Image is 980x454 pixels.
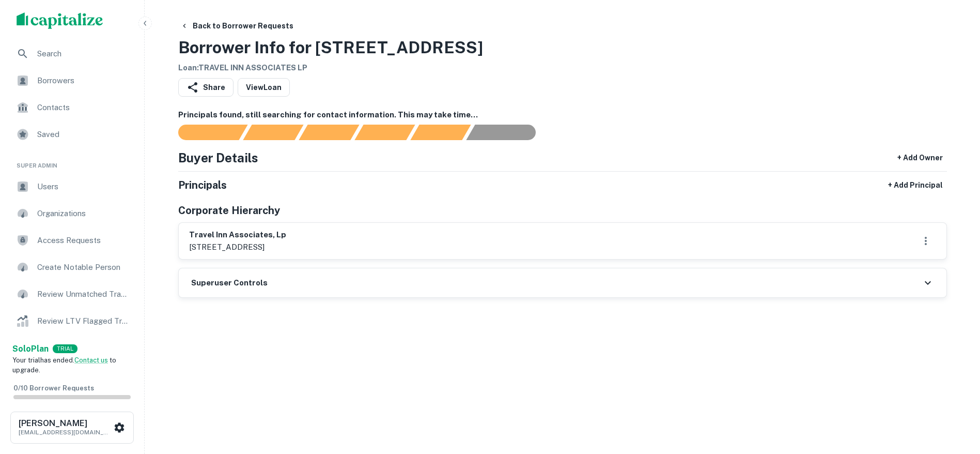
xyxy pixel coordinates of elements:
[178,148,258,167] h4: Buyer Details
[189,241,286,253] p: [STREET_ADDRESS]
[74,356,108,364] a: Contact us
[8,68,136,93] a: Borrowers
[354,125,415,140] div: Principals found, AI now looking for contact information...
[466,125,548,140] div: AI fulfillment process complete.
[8,174,136,199] a: Users
[189,229,286,241] h6: travel inn associates, lp
[19,419,112,428] h6: [PERSON_NAME]
[8,255,136,280] a: Create Notable Person
[12,344,49,354] strong: Solo Plan
[37,180,130,193] span: Users
[893,148,947,167] button: + Add Owner
[8,201,136,226] a: Organizations
[8,336,136,360] a: Lender Admin View
[8,282,136,307] a: Review Unmatched Transactions
[238,78,290,97] a: ViewLoan
[243,125,303,140] div: Your request is received and processing...
[178,203,280,218] h5: Corporate Hierarchy
[178,62,483,74] h6: Loan : TRAVEL INN ASSOCIATES LP
[176,17,298,35] button: Back to Borrower Requests
[8,95,136,120] a: Contacts
[928,371,980,421] iframe: Chat Widget
[37,101,130,114] span: Contacts
[8,41,136,66] a: Search
[178,177,227,193] h5: Principals
[37,74,130,87] span: Borrowers
[53,344,77,353] div: TRIAL
[13,384,94,392] span: 0 / 10 Borrower Requests
[178,78,234,97] button: Share
[37,234,130,247] span: Access Requests
[8,149,136,174] li: Super Admin
[37,128,130,141] span: Saved
[37,315,130,327] span: Review LTV Flagged Transactions
[37,261,130,274] span: Create Notable Person
[884,176,947,194] button: + Add Principal
[10,412,134,444] button: [PERSON_NAME][EMAIL_ADDRESS][DOMAIN_NAME]
[37,48,130,60] span: Search
[8,309,136,334] a: Review LTV Flagged Transactions
[191,277,268,289] h6: Superuser Controls
[12,343,49,355] a: SoloPlan
[8,228,136,253] a: Access Requests
[178,35,483,60] h3: Borrower Info for [STREET_ADDRESS]
[12,356,116,374] span: Your trial has ended. to upgrade.
[178,109,947,121] h6: Principals found, still searching for contact information. This may take time...
[410,125,471,140] div: Principals found, still searching for contact information. This may take time...
[37,288,130,300] span: Review Unmatched Transactions
[17,12,103,29] img: capitalize-logo.png
[299,125,359,140] div: Documents found, AI parsing details...
[19,428,112,437] p: [EMAIL_ADDRESS][DOMAIN_NAME]
[8,122,136,147] a: Saved
[37,207,130,220] span: Organizations
[166,125,243,140] div: Sending borrower request to AI...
